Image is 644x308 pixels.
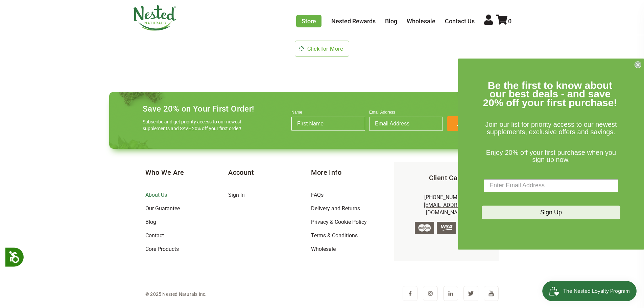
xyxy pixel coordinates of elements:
a: [PHONE_NUMBER] [424,194,469,200]
a: [EMAIL_ADDRESS][DOMAIN_NAME] [424,202,469,216]
a: Store [296,15,321,27]
label: Email Address [369,110,443,117]
div: FLYOUT Form [458,58,644,250]
h5: More Info [311,168,394,177]
a: Our Guarantee [145,205,180,212]
a: Blog [385,18,397,25]
a: Wholesale [311,246,336,252]
p: Subscribe and get priority access to our newest supplements and SAVE 20% off your first order! [143,118,244,132]
img: credit-cards.png [415,222,478,234]
span: Be the first to know about our best deals - and save 20% off your first purchase! [483,80,617,108]
h5: Account [228,168,311,177]
a: Click for More [295,41,349,57]
div: © 2025 Nested Naturals Inc. [145,290,207,298]
h5: Client Care [405,173,488,183]
a: Nested Rewards [331,18,376,25]
span: 0 [508,18,511,25]
a: Contact [145,232,164,239]
span: Join our list for priority access to our newest supplements, exclusive offers and savings. [485,121,617,136]
a: Wholesale [407,18,435,25]
img: Nested Naturals [133,5,177,31]
a: Privacy & Cookie Policy [311,219,367,225]
iframe: Button to open loyalty program pop-up [542,281,637,301]
img: Loader [299,46,304,51]
h4: Save 20% on Your First Order! [143,104,254,114]
input: Email Address [369,117,443,131]
a: Contact Us [445,18,475,25]
a: Blog [145,219,156,225]
button: Close dialog [635,61,641,68]
button: Sign Up [482,206,620,219]
label: Name [291,110,365,117]
a: Terms & Conditions [311,232,358,239]
a: FAQs [311,192,324,198]
a: About Us [145,192,167,198]
button: Join & Save! [447,116,498,131]
a: Delivery and Returns [311,205,360,212]
a: 0 [496,18,511,25]
input: First Name [291,117,365,131]
a: Sign In [228,192,245,198]
a: Core Products [145,246,179,252]
h5: Who We Are [145,168,228,177]
input: Enter Email Address [484,179,618,192]
span: Enjoy 20% off your first purchase when you sign up now. [486,149,616,164]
